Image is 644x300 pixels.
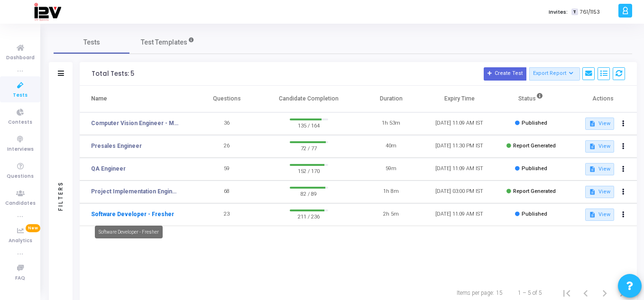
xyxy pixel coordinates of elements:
[290,166,328,175] span: 152 / 170
[290,189,328,198] span: 82 / 89
[91,142,142,150] a: Presales Engineer
[15,274,25,282] span: FAQ
[193,86,261,112] th: Questions
[496,289,503,297] div: 15
[425,135,494,158] td: [DATE] 11:30 PM IST
[7,173,34,181] span: Questions
[425,158,494,181] td: [DATE] 11:09 AM IST
[585,118,614,130] button: View
[589,166,596,173] mat-icon: description
[513,188,556,194] span: Report Generated
[193,112,261,135] td: 36
[589,143,596,150] mat-icon: description
[290,120,328,130] span: 135 / 164
[193,203,261,226] td: 23
[580,8,600,16] span: 761/1153
[549,8,568,16] label: Invites:
[34,2,61,21] img: logo
[91,119,178,127] a: Computer Vision Engineer - ML (2)
[522,211,547,217] span: Published
[357,86,425,112] th: Duration
[357,112,425,135] td: 1h 53m
[26,224,40,232] span: New
[5,200,36,208] span: Candidates
[193,181,261,203] td: 68
[193,158,261,181] td: 59
[589,211,596,218] mat-icon: description
[522,120,547,126] span: Published
[7,145,34,154] span: Interviews
[518,289,542,297] div: 1 – 5 of 5
[569,86,637,112] th: Actions
[529,67,580,81] button: Export Report
[425,86,494,112] th: Expiry Time
[357,158,425,181] td: 59m
[457,289,494,297] div: Items per page:
[357,203,425,226] td: 2h 5m
[589,189,596,195] mat-icon: description
[357,181,425,203] td: 1h 8m
[92,70,134,78] div: Total Tests: 5
[80,86,193,112] th: Name
[357,135,425,158] td: 40m
[484,67,526,81] button: Create Test
[513,143,556,149] span: Report Generated
[585,209,614,221] button: View
[425,181,494,203] td: [DATE] 03:00 PM IST
[585,140,614,153] button: View
[290,211,328,221] span: 211 / 236
[83,37,100,47] span: Tests
[9,237,32,245] span: Analytics
[585,163,614,175] button: View
[193,135,261,158] td: 26
[13,91,28,100] span: Tests
[522,165,547,172] span: Published
[571,9,578,16] span: T
[91,210,174,218] a: Software Developer - Fresher
[95,226,163,238] div: Software Developer - Fresher
[425,203,494,226] td: [DATE] 11:09 AM IST
[91,187,178,196] a: Project Implementation Engineer
[589,120,596,127] mat-icon: description
[425,112,494,135] td: [DATE] 11:09 AM IST
[585,186,614,198] button: View
[91,164,126,173] a: QA Engineer
[290,143,328,153] span: 72 / 77
[56,144,65,248] div: Filters
[6,54,35,62] span: Dashboard
[8,118,32,127] span: Contests
[261,86,357,112] th: Candidate Completion
[494,86,569,112] th: Status
[141,37,187,47] span: Test Templates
